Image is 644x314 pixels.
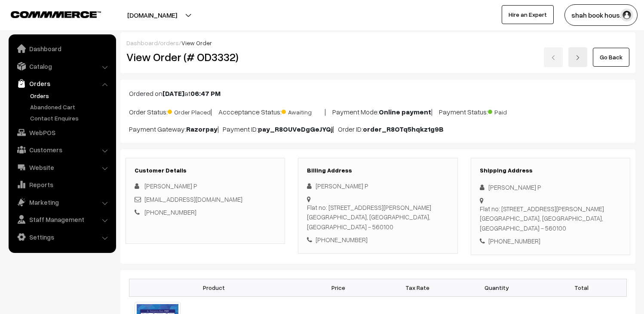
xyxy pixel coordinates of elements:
[168,105,211,117] span: Order Placed
[97,4,207,26] button: [DOMAIN_NAME]
[163,89,184,98] b: [DATE]
[129,105,627,117] p: Order Status: | Accceptance Status: | Payment Mode: | Payment Status:
[620,9,633,22] img: user
[564,4,638,26] button: shah book hous…
[190,89,221,98] b: 06:47 PM
[11,160,113,175] a: Website
[480,167,621,174] h3: Shipping Address
[11,229,113,245] a: Settings
[307,235,448,245] div: [PHONE_NUMBER]
[186,125,218,133] b: Razorpay
[11,142,113,157] a: Customers
[363,125,444,133] b: order_R8OTq5hqkz1g9B
[11,76,113,91] a: Orders
[144,195,242,203] a: [EMAIL_ADDRESS][DOMAIN_NAME]
[28,91,113,100] a: Orders
[480,182,621,192] div: [PERSON_NAME] P
[536,279,626,296] th: Total
[11,177,113,192] a: Reports
[160,39,179,46] a: orders
[135,167,276,174] h3: Customer Details
[126,39,158,46] a: Dashboard
[457,279,536,296] th: Quantity
[258,125,333,133] b: pay_R8OUVeDgGeJYQj
[307,181,448,191] div: [PERSON_NAME] P
[11,58,113,74] a: Catalog
[144,182,197,190] span: [PERSON_NAME] P
[307,203,448,232] div: Flat no: [STREET_ADDRESS][PERSON_NAME] [GEOGRAPHIC_DATA], [GEOGRAPHIC_DATA], [GEOGRAPHIC_DATA] - ...
[11,194,113,210] a: Marketing
[480,236,621,246] div: [PHONE_NUMBER]
[28,102,113,111] a: Abandoned Cart
[11,11,101,18] img: COMMMERCE
[126,38,629,47] div: / /
[575,55,580,60] img: right-arrow.png
[11,212,113,227] a: Staff Management
[11,125,113,140] a: WebPOS
[378,279,457,296] th: Tax Rate
[299,279,378,296] th: Price
[379,108,431,116] b: Online payment
[144,208,196,216] a: [PHONE_NUMBER]
[593,48,629,67] a: Go Back
[488,105,531,117] span: Paid
[28,114,113,123] a: Contact Enquires
[307,167,448,174] h3: Billing Address
[282,105,325,117] span: Awaiting
[11,9,86,19] a: COMMMERCE
[502,5,554,24] a: Hire an Expert
[181,39,212,46] span: View Order
[126,50,285,64] h2: View Order (# OD3332)
[480,204,621,233] div: Flat no: [STREET_ADDRESS][PERSON_NAME] [GEOGRAPHIC_DATA], [GEOGRAPHIC_DATA], [GEOGRAPHIC_DATA] - ...
[11,41,113,56] a: Dashboard
[129,124,627,134] p: Payment Gateway: | Payment ID: | Order ID:
[129,279,299,296] th: Product
[129,88,627,99] p: Ordered on at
